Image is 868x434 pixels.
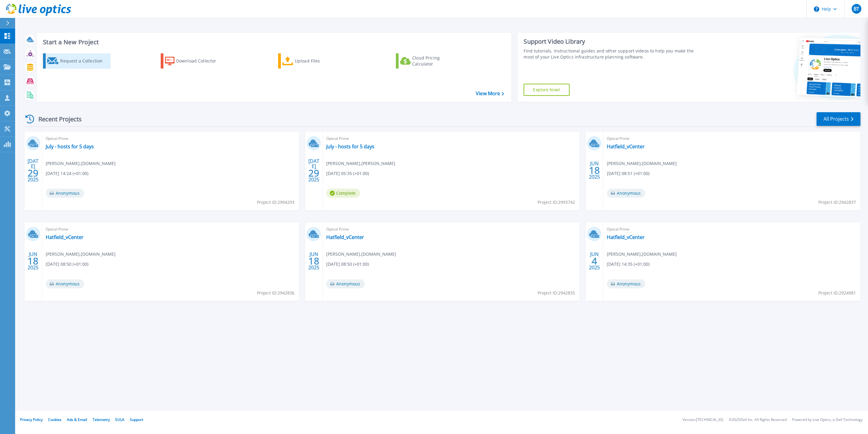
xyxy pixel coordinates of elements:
span: 18 [28,258,38,264]
span: Project ID: 2994293 [257,199,294,206]
span: [DATE] 08:50 (+01:00) [326,261,369,267]
span: [DATE] 08:50 (+01:00) [46,261,88,267]
a: All Projects [817,112,860,126]
span: Anonymous [607,279,645,288]
a: Ads & Email [67,417,87,422]
span: [PERSON_NAME] , [DOMAIN_NAME] [46,251,116,257]
span: BT [853,6,859,11]
span: Project ID: 2924981 [818,290,856,296]
span: Anonymous [46,279,84,288]
li: Powered by Live Optics, a Dell Technology [792,418,863,422]
a: Download Collector [161,53,228,69]
span: Project ID: 2993742 [538,199,575,206]
span: Anonymous [326,279,365,288]
span: [DATE] 05:35 (+01:00) [326,170,369,177]
span: Anonymous [46,189,84,198]
div: JUN 2025 [308,250,320,272]
a: Support [130,417,143,422]
div: JUN 2025 [589,250,600,272]
div: [DATE] 2025 [27,159,39,181]
div: Download Collector [176,55,225,67]
a: July - hosts for 5 days [46,143,94,150]
span: [DATE] 14:35 (+01:00) [607,261,649,267]
a: Hatfield_vCenter [607,143,645,150]
a: July - hosts for 5 days [326,143,374,150]
div: JUN 2025 [27,250,39,272]
div: JUN 2025 [589,159,600,181]
a: Hatfield_vCenter [326,234,364,240]
div: Cloud Pricing Calculator [412,55,461,67]
span: Project ID: 2942836 [257,290,294,296]
span: Optical Prime [326,226,576,233]
li: © 2025 Dell Inc. All Rights Reserved [729,418,787,422]
a: Request a Collection [43,53,110,69]
span: [PERSON_NAME] , [DOMAIN_NAME] [326,251,396,257]
span: [PERSON_NAME] , [DOMAIN_NAME] [46,160,116,167]
span: 18 [308,258,319,264]
span: Optical Prime [46,226,295,233]
a: Hatfield_vCenter [46,234,84,240]
a: Privacy Policy [20,417,43,422]
span: [PERSON_NAME] , [DOMAIN_NAME] [607,251,677,257]
span: [DATE] 14:24 (+01:00) [46,170,88,177]
a: Cookies [48,417,61,422]
span: [DATE] 08:51 (+01:00) [607,170,649,177]
span: 18 [589,168,600,173]
a: Explore Now! [524,84,570,96]
span: Anonymous [607,189,645,198]
a: EULA [115,417,124,422]
span: Optical Prime [326,135,576,142]
span: 29 [28,170,38,176]
div: Request a Collection [60,55,109,67]
div: [DATE] 2025 [308,159,320,181]
span: Project ID: 2942835 [538,290,575,296]
div: Recent Projects [23,112,90,126]
span: Optical Prime [607,135,856,142]
span: Complete [326,189,360,198]
span: [PERSON_NAME] , [PERSON_NAME] [326,160,395,167]
span: Optical Prime [46,135,295,142]
div: Support Video Library [524,38,702,45]
a: View More [476,91,504,96]
span: 29 [308,170,319,176]
h3: Start a New Project [43,39,504,45]
div: Upload Files [295,55,343,67]
a: Telemetry [93,417,110,422]
li: Version: [TECHNICAL_ID] [682,418,723,422]
span: 4 [592,258,597,264]
div: Find tutorials, instructional guides and other support videos to help you make the most of your L... [524,48,702,60]
a: Cloud Pricing Calculator [396,53,463,69]
a: Hatfield_vCenter [607,234,645,240]
span: Optical Prime [607,226,856,233]
span: [PERSON_NAME] , [DOMAIN_NAME] [607,160,677,167]
a: Upload Files [278,53,346,69]
span: Project ID: 2942837 [818,199,856,206]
